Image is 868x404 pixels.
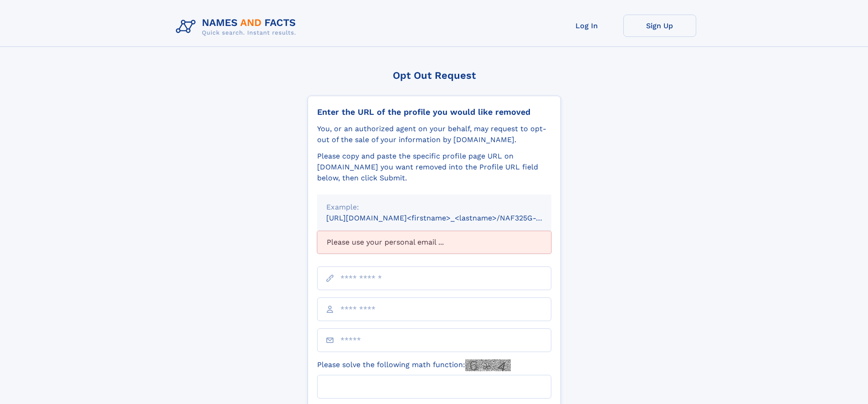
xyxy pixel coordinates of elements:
div: Opt Out Request [308,70,561,81]
div: Please use your personal email ... [317,231,551,254]
div: Example: [326,202,542,213]
label: Please solve the following math function: [317,359,511,371]
div: Enter the URL of the profile you would like removed [317,107,551,117]
a: Sign Up [623,15,696,37]
div: You, or an authorized agent on your behalf, may request to opt-out of the sale of your informatio... [317,123,551,145]
a: Log In [550,15,623,37]
small: [URL][DOMAIN_NAME]<firstname>_<lastname>/NAF325G-xxxxxxxx [326,214,569,222]
img: Logo Names and Facts [172,15,303,39]
div: Please copy and paste the specific profile page URL on [DOMAIN_NAME] you want removed into the Pr... [317,151,551,184]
